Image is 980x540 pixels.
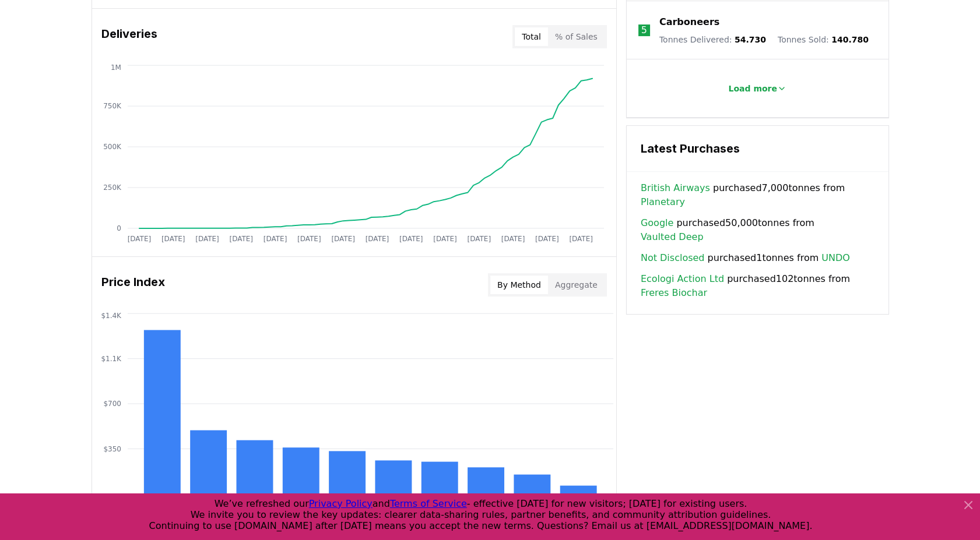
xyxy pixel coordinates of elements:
span: purchased 1 tonnes from [641,251,850,265]
h3: Latest Purchases [641,140,874,157]
tspan: [DATE] [127,235,151,243]
tspan: [DATE] [297,235,321,243]
p: Tonnes Delivered : [659,34,766,45]
tspan: [DATE] [501,235,525,243]
a: Carboneers [659,15,719,29]
tspan: 1M [110,63,121,72]
span: purchased 102 tonnes from [641,272,874,300]
a: Not Disclosed [641,251,705,265]
tspan: $350 [103,445,121,453]
tspan: [DATE] [433,235,457,243]
tspan: 250K [103,183,122,192]
p: Load more [728,83,777,94]
tspan: [DATE] [161,235,185,243]
tspan: 750K [103,102,122,110]
a: Ecologi Action Ltd [641,272,724,286]
a: Google [641,216,673,230]
a: Planetary [641,195,685,209]
a: British Airways [641,181,710,195]
tspan: [DATE] [331,235,355,243]
h3: Deliveries [101,25,157,48]
button: % of Sales [548,27,605,46]
tspan: [DATE] [467,235,491,243]
tspan: $1.1K [101,355,122,363]
tspan: $700 [103,400,121,408]
tspan: [DATE] [195,235,219,243]
span: purchased 7,000 tonnes from [641,181,874,209]
span: 54.730 [735,35,766,44]
h3: Price Index [101,273,165,297]
tspan: [DATE] [399,235,423,243]
button: Aggregate [548,276,605,294]
tspan: [DATE] [229,235,253,243]
p: Tonnes Sold : [778,34,869,45]
a: Vaulted Deep [641,230,704,244]
tspan: 500K [103,143,122,151]
tspan: $1.4K [101,312,122,320]
tspan: [DATE] [263,235,287,243]
a: UNDO [821,251,850,265]
p: 5 [641,23,647,37]
button: Total [515,27,548,46]
tspan: [DATE] [569,235,593,243]
a: Freres Biochar [641,286,707,300]
tspan: [DATE] [535,235,559,243]
button: By Method [490,276,548,294]
span: 140.780 [831,35,869,44]
tspan: [DATE] [365,235,389,243]
span: purchased 50,000 tonnes from [641,216,874,244]
tspan: 0 [117,224,121,232]
button: Load more [719,77,796,100]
